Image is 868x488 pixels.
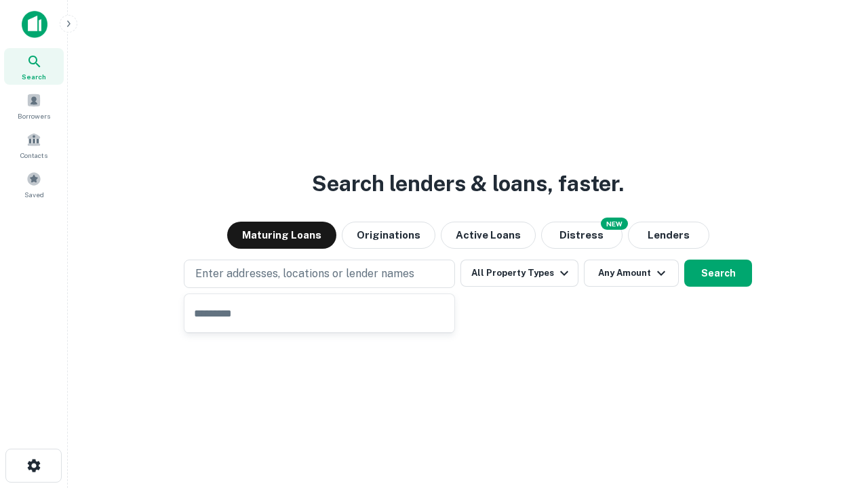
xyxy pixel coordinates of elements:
h3: Search lenders & loans, faster. [312,167,624,200]
a: Borrowers [4,87,64,124]
span: Saved [24,189,44,200]
button: Maturing Loans [227,222,336,249]
a: Contacts [4,127,64,163]
span: Contacts [20,150,47,161]
button: Search [684,260,752,287]
a: Search [4,48,64,85]
button: Any Amount [584,260,679,287]
button: Active Loans [441,222,536,249]
div: NEW [601,218,628,230]
button: Enter addresses, locations or lender names [184,260,455,288]
button: Search distressed loans with lien and other non-mortgage details. [541,222,623,249]
p: Enter addresses, locations or lender names [195,266,414,282]
span: Search [22,71,46,82]
iframe: Chat Widget [800,380,868,445]
button: All Property Types [460,260,578,287]
button: Originations [342,222,435,249]
img: capitalize-icon.png [22,11,47,38]
button: Lenders [628,222,709,249]
span: Borrowers [18,110,50,121]
a: Saved [4,166,64,203]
